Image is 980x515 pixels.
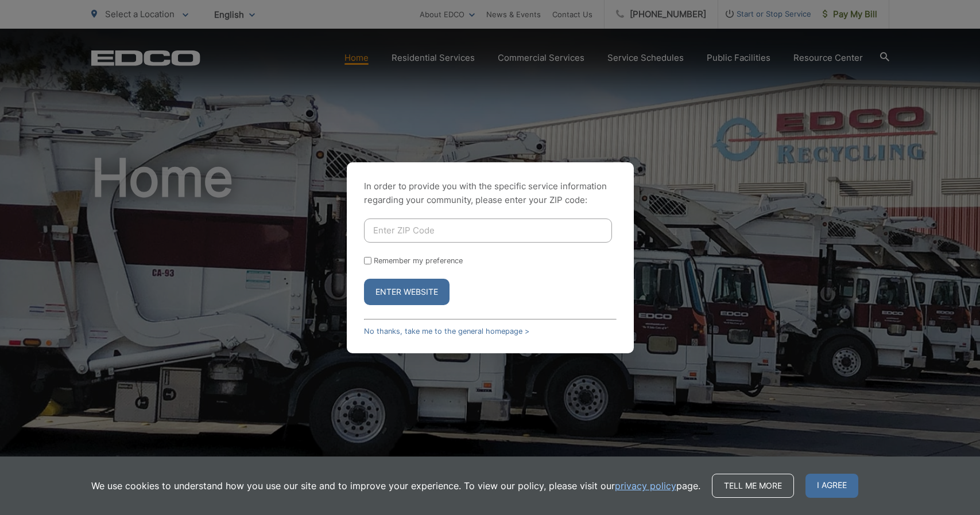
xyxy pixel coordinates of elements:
[712,474,794,498] a: Tell me more
[805,474,858,498] span: I agree
[91,479,700,493] p: We use cookies to understand how you use our site and to improve your experience. To view our pol...
[364,180,617,207] p: In order to provide you with the specific service information regarding your community, please en...
[364,279,450,305] button: Enter Website
[364,219,612,243] input: Enter ZIP Code
[374,256,463,265] label: Remember my preference
[615,479,676,493] a: privacy policy
[364,327,529,335] a: No thanks, take me to the general homepage >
